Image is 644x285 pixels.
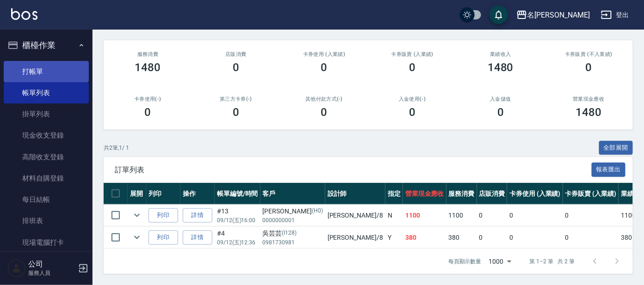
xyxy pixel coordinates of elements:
[563,205,619,226] td: 0
[215,183,260,205] th: 帳單編號/時間
[183,208,212,223] a: 詳情
[146,183,180,205] th: 列印
[592,165,626,174] a: 報表匯出
[4,210,89,231] a: 排班表
[130,208,144,222] button: expand row
[4,103,89,125] a: 掛單列表
[4,125,89,146] a: 現金收支登錄
[4,33,89,57] button: 櫃檯作業
[4,189,89,210] a: 每日結帳
[576,106,602,119] h3: 1480
[312,206,323,216] p: (H0)
[217,238,258,247] p: 09/12 (五) 12:36
[128,183,146,205] th: 展開
[217,216,258,224] p: 09/12 (五) 16:00
[497,106,504,119] h3: 0
[379,51,446,57] h2: 卡券販賣 (入業績)
[28,269,75,277] p: 服務人員
[488,61,514,74] h3: 1480
[183,230,212,245] a: 詳情
[385,227,403,249] td: Y
[403,205,446,226] td: 1100
[468,51,534,57] h2: 業績收入
[135,61,161,74] h3: 1480
[215,227,260,249] td: #4
[7,259,26,278] img: Person
[597,6,633,24] button: 登出
[409,106,415,119] h3: 0
[4,168,89,189] a: 材料自購登錄
[291,51,357,57] h2: 卡券使用 (入業績)
[263,238,323,247] p: 0981730981
[385,183,403,205] th: 指定
[448,257,482,266] p: 每頁顯示數量
[563,183,619,205] th: 卡券販賣 (入業績)
[282,229,297,238] p: (I128)
[263,206,323,216] div: [PERSON_NAME]
[115,51,181,57] h3: 服務消費
[28,260,75,269] h5: 公司
[556,96,622,102] h2: 營業現金應收
[477,183,508,205] th: 店販消費
[115,165,592,175] span: 訂單列表
[233,106,239,119] h3: 0
[4,82,89,103] a: 帳單列表
[130,230,144,244] button: expand row
[477,227,508,249] td: 0
[513,6,594,24] button: 名[PERSON_NAME]
[468,96,534,102] h2: 入金儲值
[507,227,563,249] td: 0
[149,230,178,245] button: 列印
[203,96,269,102] h2: 第三方卡券(-)
[325,227,385,249] td: [PERSON_NAME] /8
[485,249,515,274] div: 1000
[489,6,508,24] button: save
[446,205,477,226] td: 1100
[291,96,357,102] h2: 其他付款方式(-)
[403,227,446,249] td: 380
[180,183,215,205] th: 操作
[4,61,89,82] a: 打帳單
[4,232,89,253] a: 現場電腦打卡
[477,205,508,226] td: 0
[592,163,626,177] button: 報表匯出
[260,183,325,205] th: 客戶
[385,205,403,226] td: N
[446,183,477,205] th: 服務消費
[4,146,89,168] a: 高階收支登錄
[149,208,178,223] button: 列印
[325,205,385,226] td: [PERSON_NAME] /8
[599,141,633,155] button: 全部展開
[507,205,563,226] td: 0
[527,9,590,21] div: 名[PERSON_NAME]
[530,257,575,266] p: 第 1–2 筆 共 2 筆
[203,51,269,57] h2: 店販消費
[556,51,622,57] h2: 卡券販賣 (不入業績)
[409,61,415,74] h3: 0
[563,227,619,249] td: 0
[321,106,328,119] h3: 0
[263,216,323,224] p: 0000000001
[403,183,446,205] th: 營業現金應收
[11,8,37,20] img: Logo
[446,227,477,249] td: 380
[233,61,239,74] h3: 0
[321,61,328,74] h3: 0
[215,205,260,226] td: #13
[144,106,151,119] h3: 0
[104,144,129,152] p: 共 2 筆, 1 / 1
[115,96,181,102] h2: 卡券使用(-)
[325,183,385,205] th: 設計師
[379,96,446,102] h2: 入金使用(-)
[586,61,592,74] h3: 0
[263,229,323,238] div: 吳芸芸
[507,183,563,205] th: 卡券使用 (入業績)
